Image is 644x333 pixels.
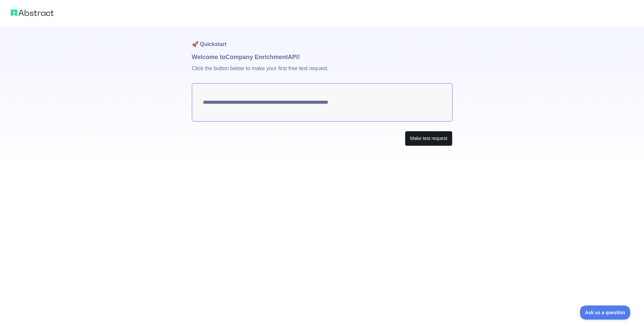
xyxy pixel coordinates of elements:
[192,27,452,52] h1: 🚀 Quickstart
[11,8,54,17] img: Abstract logo
[192,62,452,83] p: Click the button below to make your first free test request.
[405,131,452,146] button: Make test request
[192,52,452,62] h1: Welcome to Company Enrichment API!
[580,305,631,320] iframe: Toggle Customer Support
